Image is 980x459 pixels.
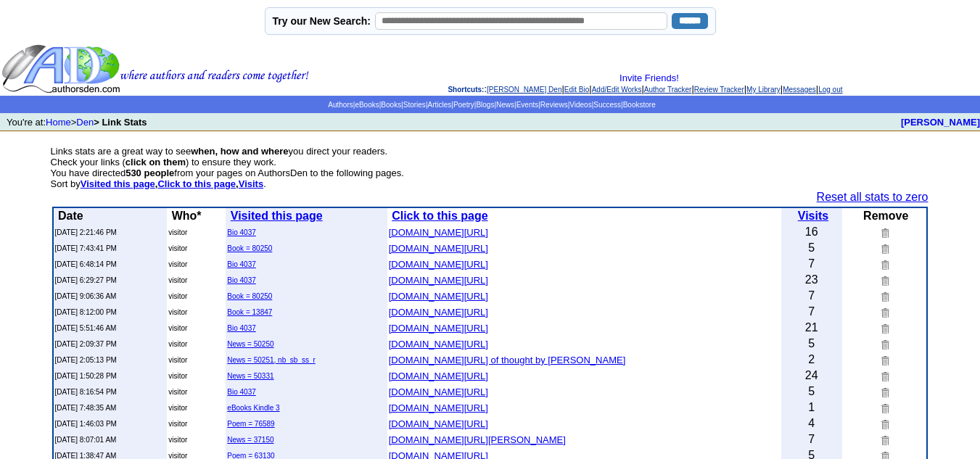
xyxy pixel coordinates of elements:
img: Remove this link [878,434,889,445]
font: [DOMAIN_NAME][URL] [389,339,488,350]
a: Poem = 76589 [227,420,274,428]
a: [DOMAIN_NAME][URL] [389,257,488,270]
a: Reset all stats to zero [817,191,928,203]
a: [DOMAIN_NAME][URL] [389,273,488,286]
font: [DATE] 8:12:00 PM [55,308,117,316]
font: [DATE] 8:07:01 AM [55,436,117,444]
a: Poetry [453,101,474,109]
font: visitor [168,276,187,284]
a: News = 37150 [227,436,273,444]
font: [DATE] 1:50:28 PM [55,372,117,380]
a: News [496,101,514,109]
b: 530 people [125,168,174,178]
label: Try our New Search: [273,15,371,27]
font: visitor [168,324,187,332]
a: [DOMAIN_NAME][URL] [389,385,488,397]
font: visitor [168,292,187,300]
img: Remove this link [878,259,889,270]
td: 7 [781,304,842,320]
a: Videos [569,101,591,109]
font: [DATE] 1:46:03 PM [55,420,117,428]
font: [DATE] 7:43:41 PM [55,244,117,252]
img: Remove this link [878,402,889,413]
a: Bio 4037 [227,324,255,332]
a: My Library [746,86,781,94]
a: Bio 4037 [227,388,255,396]
a: Book = 13847 [227,308,272,316]
a: Book = 80250 [227,244,272,252]
img: Remove this link [878,227,889,238]
img: Remove this link [878,339,889,350]
span: Shortcuts: [448,86,484,94]
a: [DOMAIN_NAME][URL] [389,289,488,302]
font: [DATE] 6:29:27 PM [55,276,117,284]
a: Den [76,117,94,128]
font: [DOMAIN_NAME][URL] [389,386,488,397]
a: Visits [798,210,828,222]
a: Blogs [476,101,494,109]
a: [DOMAIN_NAME][URL] [389,241,488,254]
img: Remove this link [878,307,889,318]
img: Remove this link [878,291,889,302]
td: 7 [781,288,842,304]
img: Remove this link [878,386,889,397]
font: [DOMAIN_NAME][URL] [389,243,488,254]
font: visitor [168,372,187,380]
a: [DOMAIN_NAME][URL] [389,321,488,334]
b: Date [58,210,83,222]
img: header_logo2.gif [1,44,309,94]
a: Messages [783,86,816,94]
a: Visited this page [231,210,323,222]
a: Log out [818,86,842,94]
font: visitor [168,228,187,236]
font: [DATE] 5:51:46 AM [55,324,117,332]
a: Invite Friends! [619,73,679,83]
a: [PERSON_NAME] Den [487,86,561,94]
a: Success [593,101,621,109]
td: 7 [781,256,842,272]
a: News = 50331 [227,372,273,380]
td: 21 [781,320,842,336]
font: visitor [168,308,187,316]
a: Books [381,101,401,109]
font: visitor [168,340,187,348]
a: Bio 4037 [227,276,255,284]
td: 2 [781,352,842,368]
font: [DOMAIN_NAME][URL] of thought by [PERSON_NAME] [389,355,626,365]
img: Remove this link [878,418,889,429]
td: 7 [781,431,842,447]
a: Visited this page [81,178,155,189]
a: News = 50251, nb_sb_ss_r [227,356,315,364]
b: Click to this page [392,210,487,222]
a: News = 50250 [227,340,273,348]
td: 5 [781,336,842,352]
a: Authors [328,101,353,109]
font: [DOMAIN_NAME][URL] [389,291,488,302]
td: 16 [781,224,842,240]
font: You're at: > [7,117,147,128]
font: [DOMAIN_NAME][URL] [389,323,488,334]
a: eBooks Kindle 3 [227,404,279,412]
a: [DOMAIN_NAME][URL][PERSON_NAME] [389,433,566,445]
b: Remove [863,210,908,222]
font: [DOMAIN_NAME][URL] [389,227,488,238]
font: visitor [168,388,187,396]
font: visitor [168,260,187,268]
font: [DOMAIN_NAME][URL] [389,307,488,318]
a: Review Tracker [694,86,744,94]
a: Reviews [540,101,568,109]
font: [DATE] 2:09:37 PM [55,340,117,348]
b: when, how and where [191,146,288,157]
font: [DATE] 2:21:46 PM [55,228,117,236]
a: Book = 80250 [227,292,272,300]
a: Visits [239,178,263,189]
a: [PERSON_NAME] [901,117,980,128]
font: visitor [168,420,187,428]
div: : | | | | | | | [312,73,979,94]
font: [DATE] 6:48:14 PM [55,260,117,268]
img: Remove this link [878,243,889,254]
